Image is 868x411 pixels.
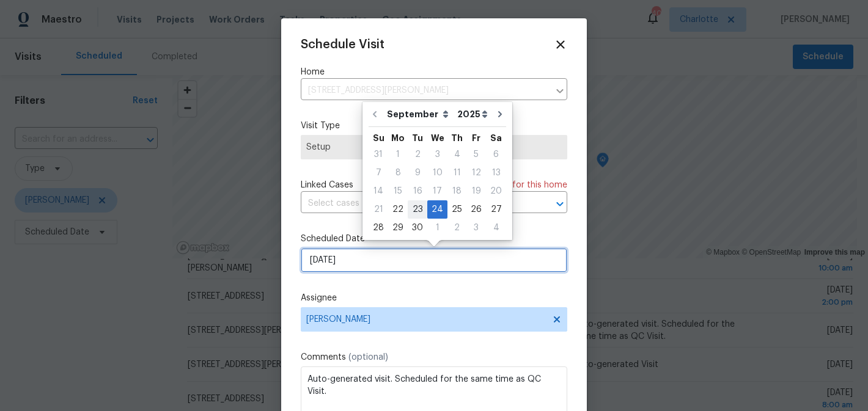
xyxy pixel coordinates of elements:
div: 19 [466,183,486,200]
div: Wed Sep 24 2025 [427,200,447,219]
div: Sun Sep 14 2025 [369,182,388,200]
div: 6 [486,146,506,163]
div: Sat Oct 04 2025 [486,219,506,237]
label: Comments [301,351,567,363]
span: [PERSON_NAME] [306,315,546,324]
div: Sat Sep 06 2025 [486,145,506,164]
abbr: Tuesday [412,134,423,142]
div: 23 [408,201,427,218]
div: 27 [486,201,506,218]
div: 5 [466,146,486,163]
div: Tue Sep 16 2025 [408,182,427,200]
div: 4 [486,219,506,236]
div: 18 [447,183,466,200]
select: Year [454,105,491,123]
abbr: Thursday [451,134,463,142]
abbr: Sunday [373,134,384,142]
div: 2 [447,219,466,236]
div: 13 [486,164,506,181]
div: Wed Sep 03 2025 [427,145,447,164]
div: Wed Oct 01 2025 [427,219,447,237]
abbr: Friday [472,134,480,142]
div: 24 [427,201,447,218]
div: Mon Sep 15 2025 [388,182,408,200]
div: 15 [388,183,408,200]
div: 14 [369,183,388,200]
div: 28 [369,219,388,236]
div: 1 [427,219,447,236]
span: Linked Cases [301,179,353,191]
div: Mon Sep 29 2025 [388,219,408,237]
div: 31 [369,146,388,163]
div: 29 [388,219,408,236]
div: Mon Sep 22 2025 [388,200,408,219]
abbr: Wednesday [431,134,444,142]
span: Setup [306,141,562,153]
input: Select cases [301,194,533,213]
div: Thu Sep 18 2025 [447,182,466,200]
div: Thu Sep 04 2025 [447,145,466,164]
div: 3 [427,146,447,163]
label: Assignee [301,292,567,304]
div: 10 [427,164,447,181]
div: Fri Sep 26 2025 [466,200,486,219]
div: 2 [408,146,427,163]
div: 30 [408,219,427,236]
button: Go to previous month [366,102,384,126]
span: Close [554,38,567,51]
div: Tue Sep 09 2025 [408,164,427,182]
select: Month [384,105,454,123]
abbr: Monday [391,134,405,142]
div: 17 [427,183,447,200]
label: Visit Type [301,120,567,132]
div: 20 [486,183,506,200]
div: 26 [466,201,486,218]
div: Sat Sep 20 2025 [486,182,506,200]
div: Tue Sep 23 2025 [408,200,427,219]
button: Open [551,195,568,213]
input: M/D/YYYY [301,248,567,272]
input: Enter in an address [301,81,549,100]
label: Scheduled Date [301,233,567,245]
div: 21 [369,201,388,218]
div: Sat Sep 13 2025 [486,164,506,182]
div: Thu Sep 11 2025 [447,164,466,182]
div: Sun Sep 07 2025 [369,164,388,182]
div: Mon Sep 08 2025 [388,164,408,182]
div: Fri Sep 19 2025 [466,182,486,200]
label: Home [301,66,567,78]
div: 25 [447,201,466,218]
div: Thu Oct 02 2025 [447,219,466,237]
div: Sun Sep 28 2025 [369,219,388,237]
div: Sun Aug 31 2025 [369,145,388,164]
div: 16 [408,183,427,200]
div: Fri Sep 05 2025 [466,145,486,164]
span: (optional) [348,353,388,362]
div: 4 [447,146,466,163]
div: 22 [388,201,408,218]
div: Sun Sep 21 2025 [369,200,388,219]
div: Wed Sep 17 2025 [427,182,447,200]
div: Mon Sep 01 2025 [388,145,408,164]
div: 8 [388,164,408,181]
div: 9 [408,164,427,181]
div: 1 [388,146,408,163]
div: 7 [369,164,388,181]
div: Fri Sep 12 2025 [466,164,486,182]
span: Schedule Visit [301,38,384,51]
div: Wed Sep 10 2025 [427,164,447,182]
button: Go to next month [491,102,509,126]
div: 11 [447,164,466,181]
div: Tue Sep 02 2025 [408,145,427,164]
div: Tue Sep 30 2025 [408,219,427,237]
div: 3 [466,219,486,236]
div: Sat Sep 27 2025 [486,200,506,219]
abbr: Saturday [490,134,502,142]
div: Thu Sep 25 2025 [447,200,466,219]
div: Fri Oct 03 2025 [466,219,486,237]
div: 12 [466,164,486,181]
